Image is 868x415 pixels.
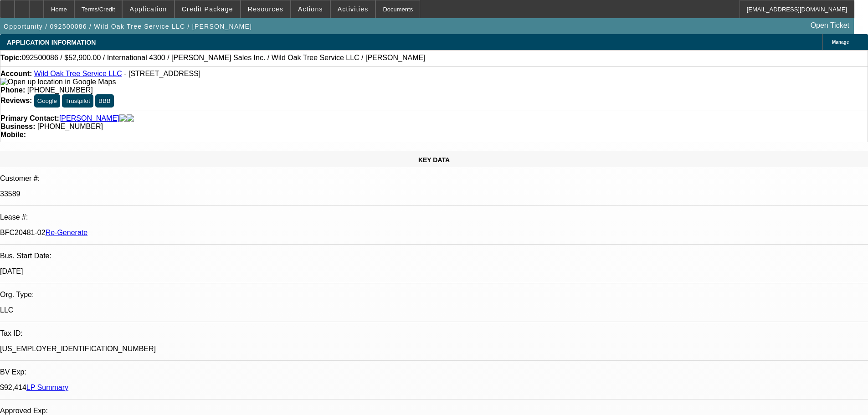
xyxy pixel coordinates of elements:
[0,78,116,86] a: View Google Maps
[0,97,32,104] strong: Reviews:
[0,123,35,130] strong: Business:
[124,70,200,77] span: - [STREET_ADDRESS]
[298,5,323,13] span: Actions
[119,114,127,123] img: facebook-icon.png
[123,0,174,18] button: Application
[34,70,122,77] a: Wild Oak Tree Service LLC
[248,5,283,13] span: Resources
[241,0,290,18] button: Resources
[832,40,849,45] span: Manage
[46,229,88,236] a: Re-Generate
[0,78,116,86] img: Open up location in Google Maps
[62,94,93,108] button: Trustpilot
[0,70,32,77] strong: Account:
[331,0,375,18] button: Activities
[291,0,330,18] button: Actions
[22,54,426,62] span: 092500086 / $52,900.00 / International 4300 / [PERSON_NAME] Sales Inc. / Wild Oak Tree Service LL...
[182,5,233,13] span: Credit Package
[418,156,450,164] span: KEY DATA
[4,23,252,30] span: Opportunity / 092500086 / Wild Oak Tree Service LLC / [PERSON_NAME]
[27,86,93,94] span: [PHONE_NUMBER]
[59,114,119,123] a: [PERSON_NAME]
[338,5,369,13] span: Activities
[127,114,134,123] img: linkedin-icon.png
[129,5,167,13] span: Application
[7,39,96,46] span: APPLICATION INFORMATION
[0,114,59,123] strong: Primary Contact:
[175,0,240,18] button: Credit Package
[0,54,22,62] strong: Topic:
[37,123,103,130] span: [PHONE_NUMBER]
[34,94,60,108] button: Google
[26,384,68,391] a: LP Summary
[0,131,26,138] strong: Mobile:
[807,18,853,33] a: Open Ticket
[95,94,114,108] button: BBB
[0,86,25,94] strong: Phone:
